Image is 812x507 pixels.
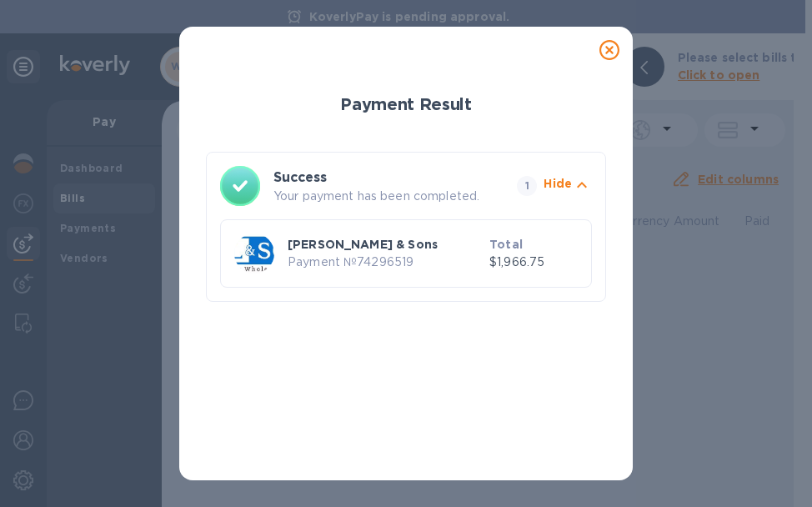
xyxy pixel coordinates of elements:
[544,175,572,192] p: Hide
[517,176,537,196] span: 1
[489,254,578,271] p: $1,966.75
[544,175,592,198] button: Hide
[489,238,523,251] b: Total
[288,254,483,271] p: Payment № 74296519
[206,83,606,125] h1: Payment Result
[273,188,510,205] p: Your payment has been completed.
[288,236,483,253] p: [PERSON_NAME] & Sons
[273,168,487,188] h3: Success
